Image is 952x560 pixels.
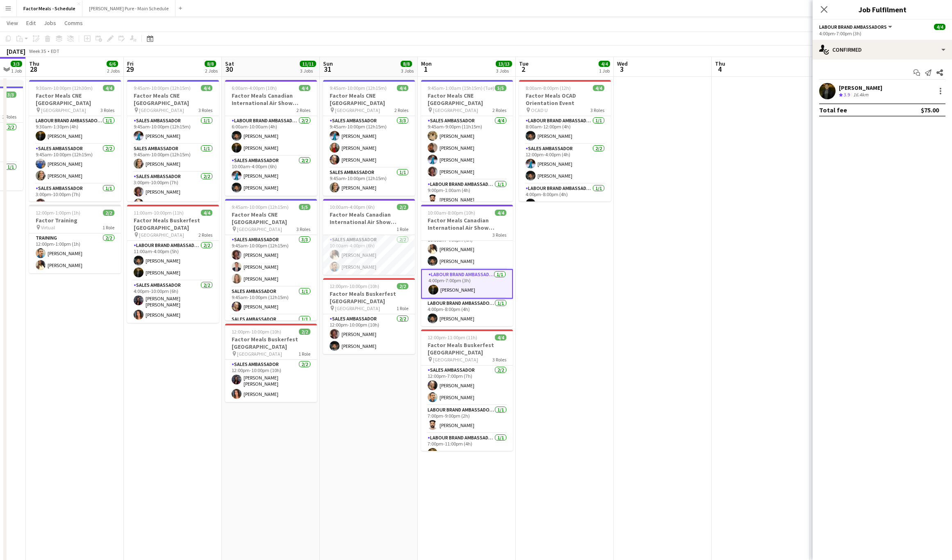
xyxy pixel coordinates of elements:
app-card-role: Sales Ambassador2/210:00am-4:00pm (6h)[PERSON_NAME][PERSON_NAME] [225,156,317,196]
span: Tue [519,60,528,67]
span: 3 Roles [590,107,604,113]
a: Edit [23,18,39,28]
span: [GEOGRAPHIC_DATA] [237,226,282,232]
span: 4/4 [103,85,114,91]
app-job-card: 8:00am-8:00pm (12h)4/4Factor Meals OCAD Orientation Event OCAD U3 RolesLabour Brand Ambassadors1/... [519,80,611,201]
span: 9:45am-10:00pm (12h15m) [232,204,289,210]
span: 3 Roles [492,357,506,363]
app-card-role: Labour Brand Ambassadors1/14:00pm-8:00pm (4h)[PERSON_NAME] [421,299,513,327]
span: 3/3 [5,91,16,98]
h3: Factor Meals Canadian International Air Show [GEOGRAPHIC_DATA] [225,92,317,107]
app-job-card: 12:00pm-11:00pm (11h)4/4Factor Meals Buskerfest [GEOGRAPHIC_DATA] [GEOGRAPHIC_DATA]3 RolesSales A... [421,329,513,451]
span: 5 [812,64,820,74]
span: Wed [617,60,628,67]
span: Mon [421,60,432,67]
div: 11:00am-10:00pm (11h)4/4Factor Meals Buskerfest [GEOGRAPHIC_DATA] [GEOGRAPHIC_DATA]2 RolesLabour ... [127,205,219,323]
div: 6:00am-4:00pm (10h)4/4Factor Meals Canadian International Air Show [GEOGRAPHIC_DATA]2 RolesLabour... [225,80,317,196]
span: 9:30am-10:00pm (12h30m) [36,85,93,91]
div: 3 Jobs [401,68,414,74]
span: 12:00pm-10:00pm (10h) [232,329,281,335]
app-card-role: Sales Ambassador2/212:00pm-7:00pm (7h)[PERSON_NAME][PERSON_NAME] [421,366,513,405]
app-card-role: Sales Ambassador1/1 [225,315,317,343]
span: 1 Role [298,351,310,357]
span: 3 Roles [492,232,506,238]
app-job-card: 12:00pm-10:00pm (10h)2/2Factor Meals Buskerfest [GEOGRAPHIC_DATA] [GEOGRAPHIC_DATA]1 RoleSales Am... [225,324,317,402]
div: 9:45am-10:00pm (12h15m)4/4Factor Meals CNE [GEOGRAPHIC_DATA] [GEOGRAPHIC_DATA]2 RolesSales Ambass... [323,80,415,196]
span: 6:00am-4:00pm (10h) [232,85,277,91]
span: 4/4 [299,85,310,91]
span: 2 Roles [198,232,212,238]
h3: Factor Meals Buskerfest [GEOGRAPHIC_DATA] [225,336,317,350]
app-card-role: Sales Ambassador2/210:00am-4:00pm (6h)[PERSON_NAME][PERSON_NAME] [323,235,415,275]
span: 1 Role [102,224,114,231]
app-card-role: Sales Ambassador2/29:45am-10:00pm (12h15m)[PERSON_NAME][PERSON_NAME] [29,144,121,184]
h3: Factor Meals CNE [GEOGRAPHIC_DATA] [127,92,219,107]
span: 2/2 [299,329,310,335]
app-card-role: Sales Ambassador1/19:45am-10:00pm (12h15m)[PERSON_NAME] [323,168,415,196]
span: 1 [420,64,432,74]
span: 2 Roles [492,107,506,113]
app-card-role: Labour Brand Ambassadors1/19:30am-1:30pm (4h)[PERSON_NAME] [29,116,121,144]
span: 6/6 [107,61,118,67]
h3: Factor Meals Buskerfest [GEOGRAPHIC_DATA] [323,290,415,305]
app-card-role: Labour Brand Ambassadors1/18:00am-12:00pm (4h)[PERSON_NAME] [519,116,611,144]
app-card-role: Sales Ambassador3/39:45am-10:00pm (12h15m)[PERSON_NAME][PERSON_NAME][PERSON_NAME] [225,235,317,287]
span: Comms [64,19,83,27]
app-card-role: Labour Brand Ambassadors1/17:00pm-11:00pm (4h)[PERSON_NAME] [421,433,513,461]
span: 4/4 [495,334,506,341]
app-card-role: Labour Brand Ambassadors2/211:00am-4:00pm (5h)[PERSON_NAME][PERSON_NAME] [127,241,219,281]
span: 11/11 [300,61,316,67]
h3: Factor Meals Canadian International Air Show [GEOGRAPHIC_DATA] [323,211,415,226]
span: 9:45am-1:00am (15h15m) (Tue) [428,85,494,91]
app-job-card: 10:00am-4:00pm (6h)2/2Factor Meals Canadian International Air Show [GEOGRAPHIC_DATA]1 RoleSales A... [323,199,415,275]
span: 5/5 [299,204,310,210]
span: 8/8 [205,61,216,67]
span: View [7,19,18,27]
span: 12:00pm-10:00pm (10h) [330,283,379,289]
app-card-role: Training2/212:00pm-1:00pm (1h)[PERSON_NAME][PERSON_NAME] [29,233,121,273]
span: 3 [616,64,628,74]
button: Labour Brand Ambassadors [819,24,893,30]
h3: Factor Meals CNE [GEOGRAPHIC_DATA] [323,92,415,107]
span: 28 [28,64,39,74]
span: 10:00am-8:00pm (10h) [428,210,475,216]
span: Edit [26,19,36,27]
app-card-role: Labour Brand Ambassadors1/17:00pm-9:00pm (2h)[PERSON_NAME] [421,405,513,433]
span: [GEOGRAPHIC_DATA] [237,351,282,357]
a: Jobs [41,18,59,28]
app-job-card: 10:00am-8:00pm (10h)4/4Factor Meals Canadian International Air Show [GEOGRAPHIC_DATA]3 RolesSales... [421,205,513,326]
div: $75.00 [921,106,939,114]
app-job-card: 9:45am-10:00pm (12h15m)5/5Factor Meals CNE [GEOGRAPHIC_DATA] [GEOGRAPHIC_DATA]3 RolesSales Ambass... [225,199,317,320]
app-card-role: Sales Ambassador2/212:00pm-10:00pm (10h)[PERSON_NAME] [PERSON_NAME][PERSON_NAME] [225,360,317,402]
div: Total fee [819,106,847,114]
span: 2 Roles [2,114,16,120]
a: Comms [61,18,86,28]
div: [PERSON_NAME] [839,84,882,91]
div: 3 Jobs [496,68,512,74]
div: [DATE] [7,47,25,55]
span: 30 [224,64,234,74]
div: 9:30am-10:00pm (12h30m)4/4Factor Meals CNE [GEOGRAPHIC_DATA] [GEOGRAPHIC_DATA]3 RolesLabour Brand... [29,80,121,201]
span: [GEOGRAPHIC_DATA] [139,232,184,238]
app-job-card: 9:45am-1:00am (15h15m) (Tue)5/5Factor Meals CNE [GEOGRAPHIC_DATA] [GEOGRAPHIC_DATA]2 RolesSales A... [421,80,513,201]
span: Sun [323,60,333,67]
div: 12:00pm-10:00pm (10h)2/2Factor Meals Buskerfest [GEOGRAPHIC_DATA] [GEOGRAPHIC_DATA]1 RoleSales Am... [323,278,415,354]
button: Factor Meals - Schedule [17,0,82,16]
span: 12:00pm-11:00pm (11h) [428,334,477,341]
span: Jobs [44,19,56,27]
app-card-role: Labour Brand Ambassadors1/19:00pm-1:00am (4h)[PERSON_NAME] [421,180,513,208]
div: 1 Job [599,68,610,74]
h3: Factor Meals CNE [GEOGRAPHIC_DATA] [29,92,121,107]
div: 3 Jobs [300,68,316,74]
span: Fri [127,60,134,67]
span: 2 Roles [296,107,310,113]
app-card-role: Sales Ambassador2/210:00am-4:00pm (6h)[PERSON_NAME][PERSON_NAME] [421,229,513,269]
app-card-role: Labour Brand Ambassadors2/26:00am-10:00am (4h)[PERSON_NAME][PERSON_NAME] [225,116,317,156]
div: 4:00pm-7:00pm (3h) [819,30,945,37]
span: 12:00pm-1:00pm (1h) [36,210,80,216]
span: Sat [225,60,234,67]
